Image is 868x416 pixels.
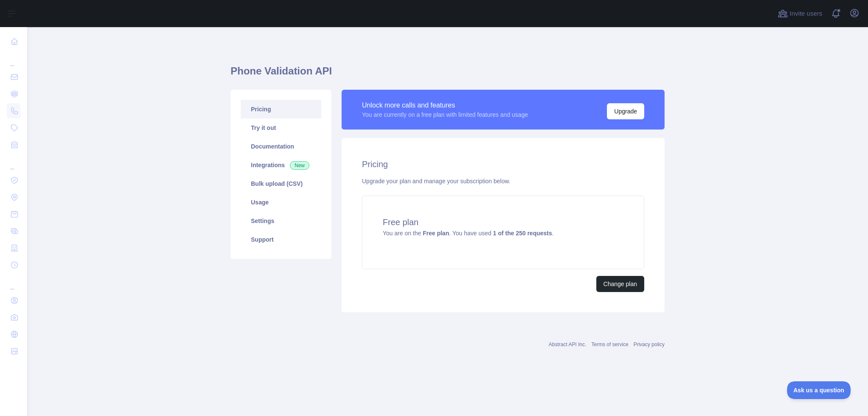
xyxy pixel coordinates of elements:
[634,342,665,347] a: Privacy policy
[596,276,644,292] button: Change plan
[549,342,587,347] a: Abstract API Inc.
[231,64,665,85] h1: Phone Validation API
[241,137,321,156] a: Documentation
[591,342,628,347] a: Terms of service
[383,230,554,237] span: You are on the . You have used .
[241,156,321,174] a: Integrations New
[790,9,822,19] span: Invite users
[7,51,20,68] div: ...
[241,193,321,212] a: Usage
[7,274,20,291] div: ...
[776,7,824,20] button: Invite users
[362,110,528,119] div: You are currently on a free plan with limited features and usage
[241,174,321,193] a: Bulk upload (CSV)
[383,216,623,228] h4: Free plan
[423,230,449,237] strong: Free plan
[241,118,321,137] a: Try it out
[290,161,309,170] span: New
[362,158,644,170] h2: Pricing
[362,100,528,110] div: Unlock more calls and features
[493,230,552,237] strong: 1 of the 250 requests
[607,103,644,119] button: Upgrade
[241,230,321,249] a: Support
[362,177,644,185] div: Upgrade your plan and manage your subscription below.
[241,212,321,230] a: Settings
[241,100,321,118] a: Pricing
[787,381,851,399] iframe: Toggle Customer Support
[7,154,20,171] div: ...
